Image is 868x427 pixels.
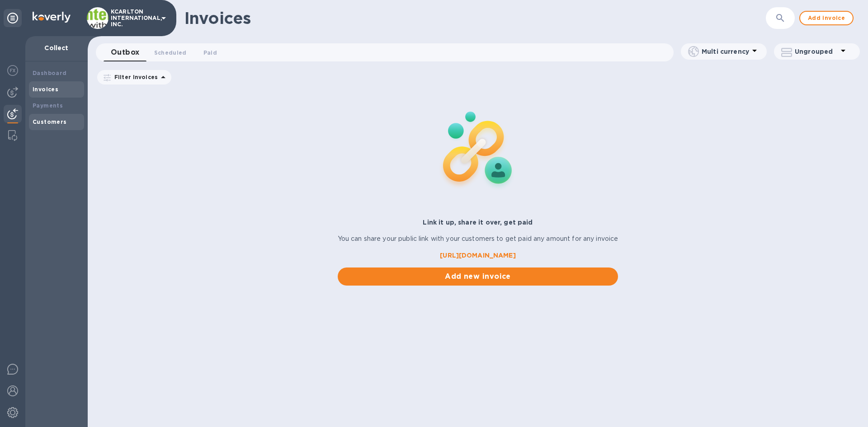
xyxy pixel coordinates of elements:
p: Multi currency [702,47,749,56]
span: Add invoice [807,13,845,23]
p: Ungrouped [795,47,838,56]
span: Scheduled [154,48,187,57]
b: Customers [33,118,67,125]
button: Add invoice [799,11,854,25]
img: Logo [33,12,71,23]
b: Payments [33,102,63,109]
p: Filter Invoices [111,73,158,81]
img: Foreign exchange [7,65,18,76]
span: Paid [203,48,217,57]
b: [URL][DOMAIN_NAME] [440,252,515,259]
p: You can share your public link with your customers to get paid any amount for any invoice [338,234,618,244]
span: Add new invoice [345,271,611,282]
p: KCARLTON INTERNATIONAL, INC. [111,9,156,28]
span: Outbox [111,46,140,59]
b: Dashboard [33,70,67,76]
h1: Invoices [184,9,251,28]
a: [URL][DOMAIN_NAME] [338,251,618,260]
b: Invoices [33,86,58,93]
p: Link it up, share it over, get paid [338,218,618,227]
div: Unpin categories [4,9,22,27]
button: Add new invoice [338,267,618,286]
p: Collect [33,43,80,52]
